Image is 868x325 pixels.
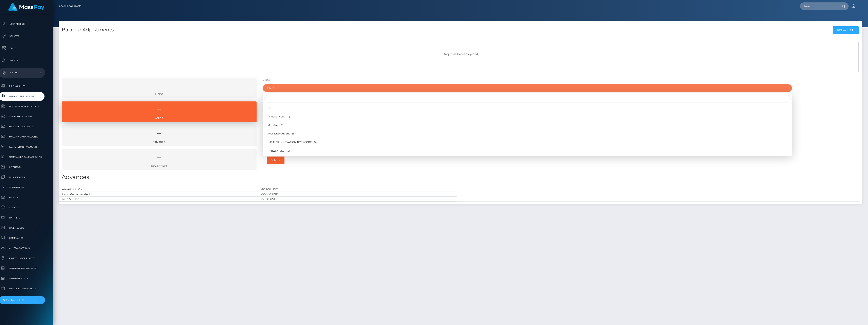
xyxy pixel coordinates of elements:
[258,197,457,201] div: -5000 USD
[0,33,44,39] p: API Keys
[0,246,44,250] span: All Transactions
[62,125,257,146] a: Advance
[0,236,44,240] span: Compliance
[0,104,44,109] span: Fortress Bank Accounts
[59,197,258,201] div: Tech 555 Inc. -
[800,2,838,10] input: Search...
[62,26,114,33] h4: Balance Adjustments
[0,134,44,139] span: MyEUPay Bank Accounts
[267,86,783,90] div: Client
[0,276,44,281] span: Generate Costs List
[263,84,792,92] button: Client
[0,185,44,190] span: Commissions
[62,101,257,122] a: Credit
[0,175,44,180] span: Link Services
[8,3,44,11] img: MassPay Logo
[0,114,44,119] span: CRB Bank Accounts
[0,205,44,210] span: Clients
[0,124,44,129] span: MCB Bank Accounts
[0,165,44,169] span: Inventory
[0,266,44,271] span: Generate Pricing Sheet
[443,52,478,56] span: Drop files here to upload
[833,26,859,34] a: Sample File
[0,21,44,27] p: User Profile
[267,115,290,118] span: RNetwork LLC - (1)
[62,149,257,170] a: Repayment
[0,286,44,291] span: Past Due Transactions
[0,45,44,51] p: Taxes
[3,298,36,302] div: Select Media LLC -
[264,95,791,102] input: Search
[0,94,44,99] span: Balance Adjustments
[258,187,457,192] div: -85900 USD
[62,78,257,98] a: Debit
[0,58,44,64] p: Search
[267,132,295,135] span: Atlas Distributions - (3)
[267,123,283,127] span: MassPay - (2)
[0,84,44,88] span: Pricing Rules
[267,149,290,153] span: rNetwork LLC - (5)
[0,70,44,76] p: Admin
[267,140,317,144] span: I HEALTH INNOVATION TECH CORP - (4)
[0,145,44,149] span: Ibanera Bank Accounts
[59,2,81,11] a: Admin Balance
[0,155,44,159] span: JustWallet Bank Accounts
[263,78,270,82] label: Client
[62,173,859,181] h3: Advances
[0,215,44,220] span: Partners
[258,192,457,197] div: -90000 USD
[0,226,44,230] span: Payer Logos
[59,187,258,192] div: Atomick LLC -
[0,256,44,261] span: Payees under Review
[267,157,284,164] button: Submit
[0,195,44,200] span: Finance
[59,192,258,197] div: Fans Media Limited -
